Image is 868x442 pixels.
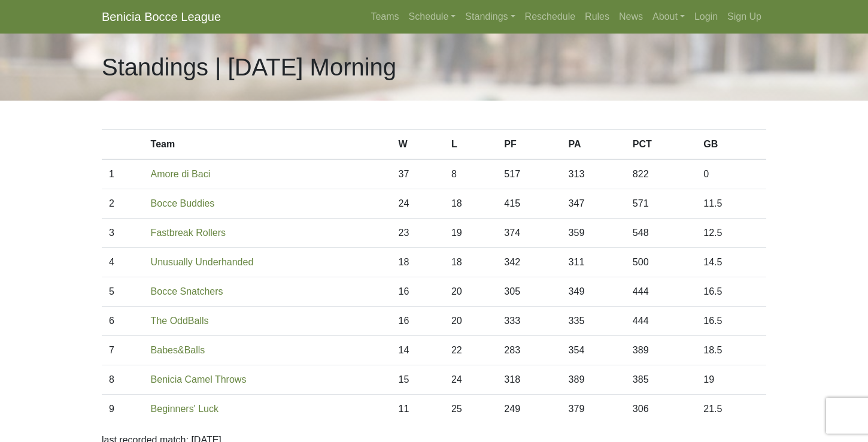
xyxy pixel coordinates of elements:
[102,248,144,277] td: 4
[562,248,626,277] td: 311
[391,336,444,365] td: 14
[391,395,444,424] td: 11
[444,159,497,189] td: 8
[562,365,626,395] td: 389
[562,159,626,189] td: 313
[497,307,561,336] td: 333
[444,307,497,336] td: 20
[723,5,766,29] a: Sign Up
[444,336,497,365] td: 22
[497,189,561,219] td: 415
[102,53,396,81] h1: Standings | [DATE] Morning
[391,277,444,307] td: 16
[444,248,497,277] td: 18
[102,159,144,189] td: 1
[696,395,766,424] td: 21.5
[626,307,696,336] td: 444
[151,286,223,296] a: Bocce Snatchers
[696,159,766,189] td: 0
[151,228,226,238] a: Fastbreak Rollers
[151,345,205,355] a: Babes&Balls
[460,5,520,29] a: Standings
[626,248,696,277] td: 500
[690,5,723,29] a: Login
[102,365,144,395] td: 8
[497,130,561,160] th: PF
[151,198,215,208] a: Bocce Buddies
[562,189,626,219] td: 347
[497,159,561,189] td: 517
[520,5,581,29] a: Reschedule
[391,159,444,189] td: 37
[391,307,444,336] td: 16
[497,248,561,277] td: 342
[562,219,626,248] td: 359
[391,248,444,277] td: 18
[580,5,614,29] a: Rules
[626,277,696,307] td: 444
[696,365,766,395] td: 19
[444,395,497,424] td: 25
[391,189,444,219] td: 24
[648,5,690,29] a: About
[562,130,626,160] th: PA
[696,307,766,336] td: 16.5
[497,365,561,395] td: 318
[562,395,626,424] td: 379
[102,277,144,307] td: 5
[626,395,696,424] td: 306
[444,277,497,307] td: 20
[151,316,209,326] a: The OddBalls
[497,395,561,424] td: 249
[696,248,766,277] td: 14.5
[497,277,561,307] td: 305
[626,159,696,189] td: 822
[562,307,626,336] td: 335
[102,189,144,219] td: 2
[444,130,497,160] th: L
[144,130,391,160] th: Team
[497,336,561,365] td: 283
[151,257,254,267] a: Unusually Underhanded
[626,189,696,219] td: 571
[151,374,247,385] a: Benicia Camel Throws
[151,169,211,179] a: Amore di Baci
[497,219,561,248] td: 374
[391,219,444,248] td: 23
[404,5,461,29] a: Schedule
[102,336,144,365] td: 7
[696,336,766,365] td: 18.5
[102,307,144,336] td: 6
[444,365,497,395] td: 24
[391,130,444,160] th: W
[626,219,696,248] td: 548
[696,130,766,160] th: GB
[102,5,221,29] a: Benicia Bocce League
[626,365,696,395] td: 385
[696,189,766,219] td: 11.5
[696,219,766,248] td: 12.5
[391,365,444,395] td: 15
[102,219,144,248] td: 3
[626,130,696,160] th: PCT
[626,336,696,365] td: 389
[151,404,218,414] a: Beginners' Luck
[102,395,144,424] td: 9
[444,189,497,219] td: 18
[562,277,626,307] td: 349
[562,336,626,365] td: 354
[696,277,766,307] td: 16.5
[444,219,497,248] td: 19
[614,5,648,29] a: News
[366,5,403,29] a: Teams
